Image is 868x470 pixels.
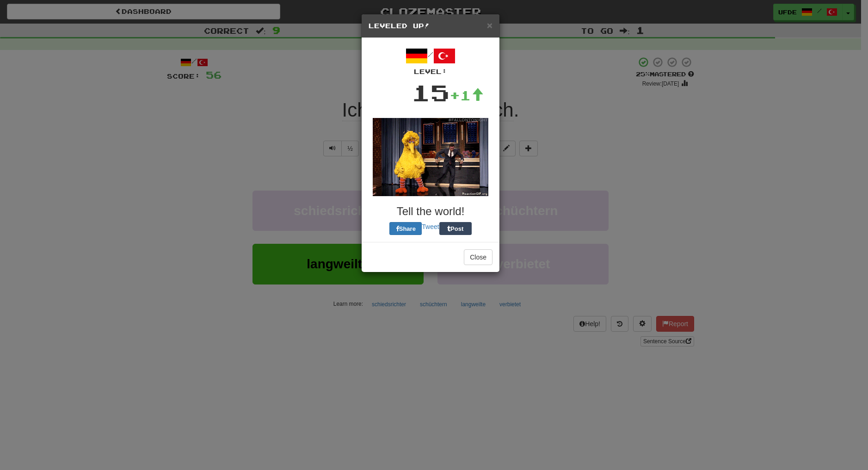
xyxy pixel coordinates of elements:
button: Post [439,222,472,235]
div: Level: [369,67,492,76]
div: +1 [449,86,484,105]
a: Tweet [422,223,439,230]
div: 15 [412,76,449,109]
button: Share [389,222,422,235]
button: Close [487,20,492,30]
div: / [369,45,492,76]
h3: Tell the world! [369,205,492,217]
button: Close [464,249,492,265]
h5: Leveled Up! [369,21,492,31]
span: × [487,20,492,31]
img: big-bird-dfe9672fae860091fcf6a06443af7cad9ede96569e196c6f5e6e39cc9ba8cdde.gif [373,118,488,196]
